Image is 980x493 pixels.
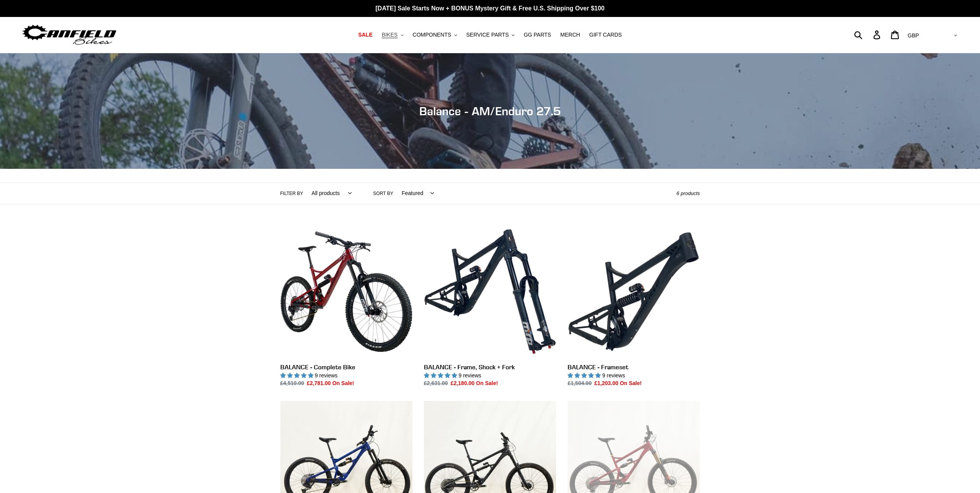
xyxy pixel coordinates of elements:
[858,26,878,43] input: Search
[358,32,372,38] span: SALE
[462,30,518,40] button: SERVICE PARTS
[409,30,461,40] button: COMPONENTS
[354,30,376,40] a: SALE
[560,32,580,38] span: MERCH
[585,30,626,40] a: GIFT CARDS
[378,30,407,40] button: BIKES
[466,32,509,38] span: SERVICE PARTS
[413,32,451,38] span: COMPONENTS
[373,190,393,197] label: Sort by
[677,190,700,196] span: 6 products
[589,32,622,38] span: GIFT CARDS
[520,30,555,40] a: GG PARTS
[280,190,303,197] label: Filter by
[524,32,551,38] span: GG PARTS
[382,32,397,38] span: BIKES
[556,30,584,40] a: MERCH
[419,104,561,118] span: Balance - AM/Enduro 27.5
[21,23,117,47] img: Canfield Bikes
